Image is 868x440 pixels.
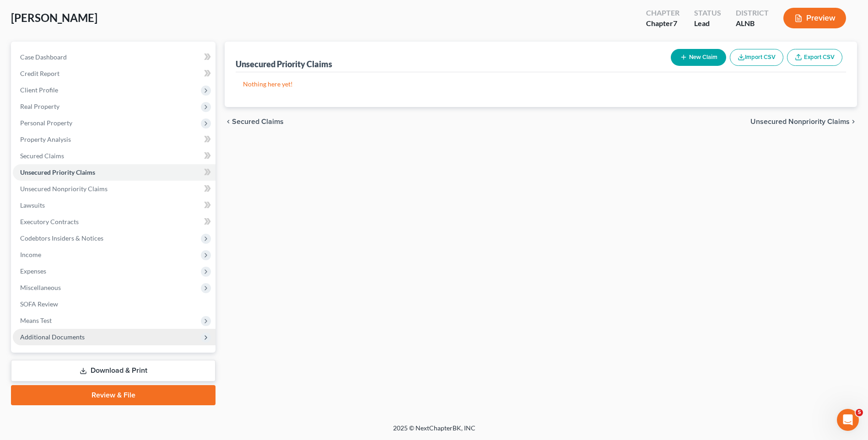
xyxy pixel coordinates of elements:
div: Status [694,8,721,18]
a: Executory Contracts [13,214,216,230]
div: Chapter [646,18,679,29]
button: Upload attachment [14,300,22,307]
button: Start recording [58,300,65,307]
span: Property Analysis [20,135,71,143]
span: Credit Report [20,70,59,77]
span: 7 [673,19,677,27]
p: Active [44,11,63,21]
span: Unsecured Nonpriority Claims [20,185,108,193]
span: SOFA Review [20,300,58,308]
span: Case Dashboard [20,53,67,61]
span: Expenses [20,267,46,275]
div: : ​ When filing your case, if you receive a filing error, please double-check with the court to m... [15,82,143,207]
span: Personal Property [20,119,72,127]
button: Send a message… [157,296,172,311]
a: Export CSV [787,49,842,66]
div: ALNB [736,18,769,29]
div: Lead [694,18,721,29]
span: Unsecured Nonpriority Claims [750,118,850,125]
span: Unsecured Priority Claims [20,168,95,176]
b: ECF Alert [15,82,48,90]
button: go back [6,4,23,21]
i: chevron_right [850,118,857,125]
span: Secured Claims [20,152,64,160]
div: Close [161,4,177,20]
button: Preview [783,8,846,28]
a: SOFA Review [13,296,216,312]
a: Case Dashboard [13,49,216,65]
span: Codebtors Insiders & Notices [20,234,103,242]
a: Credit Report [13,65,216,82]
div: 2025 © NextChapterBK, INC [173,424,695,440]
div: [PERSON_NAME] • [DATE] [15,215,86,220]
div: Unsecured Priority Claims [236,59,332,70]
span: Secured Claims [232,118,284,125]
a: Review & File [11,385,216,405]
span: Executory Contracts [20,218,79,225]
button: New Claim [671,49,726,66]
a: Download & Print [11,360,216,381]
span: Miscellaneous [20,284,61,291]
img: Profile image for Lindsey [26,5,41,20]
span: [PERSON_NAME] [11,11,97,24]
a: Secured Claims [13,148,216,164]
iframe: Intercom live chat [837,409,859,431]
a: Unsecured Priority Claims [13,164,216,181]
button: Gif picker [43,300,51,307]
button: Import CSV [730,49,783,66]
textarea: Message… [8,280,175,296]
span: Client Profile [20,86,58,94]
div: District [736,8,769,18]
div: Chapter [646,8,679,18]
button: chevron_left Secured Claims [225,118,284,125]
button: Unsecured Nonpriority Claims chevron_right [750,118,857,125]
span: 5 [856,409,863,416]
button: Emoji picker [29,300,36,307]
div: Lindsey says… [7,72,176,233]
span: Additional Documents [20,333,85,341]
span: Means Test [20,317,52,324]
span: Lawsuits [20,201,45,209]
div: ECF Alert:​When filing your case, if you receive a filing error, please double-check with the cou... [7,72,150,213]
a: Lawsuits [13,197,216,214]
a: Property Analysis [13,131,216,148]
p: Nothing here yet! [243,80,839,89]
button: Home [143,4,161,21]
span: Income [20,251,41,258]
a: Unsecured Nonpriority Claims [13,181,216,197]
h1: [PERSON_NAME] [44,5,104,11]
i: chevron_left [225,118,232,125]
span: Real Property [20,102,59,110]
